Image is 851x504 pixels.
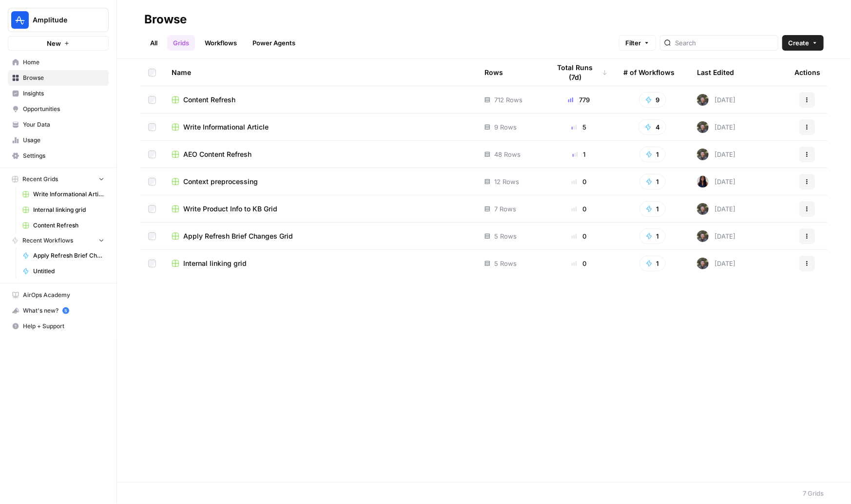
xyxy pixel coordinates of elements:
div: Browse [144,12,187,27]
span: Insights [23,89,104,98]
a: Grids [167,35,195,51]
span: Internal linking grid [33,205,104,214]
a: Opportunities [8,101,109,117]
span: 712 Rows [494,95,522,105]
span: 9 Rows [494,122,517,132]
img: Amplitude Logo [11,11,29,29]
a: Write Product Info to KB Grid [172,204,469,214]
a: Your Data [8,117,109,132]
button: Filter [619,35,656,51]
img: maow1e9ocotky9esmvpk8ol9rk58 [697,258,709,269]
span: 5 Rows [494,259,517,268]
a: Home [8,55,109,70]
span: Apply Refresh Brief Changes [33,251,104,260]
div: Name [172,59,469,86]
button: Help + Support [8,318,109,334]
button: 1 [639,174,666,189]
button: New [8,36,109,51]
span: Opportunities [23,105,104,113]
button: 1 [639,228,666,244]
a: Internal linking grid [18,202,109,218]
span: Untitled [33,267,104,276]
div: [DATE] [697,176,735,187]
span: Content Refresh [33,221,104,230]
a: Browse [8,70,109,86]
span: Apply Refresh Brief Changes Grid [183,231,293,241]
span: Amplitude [33,15,92,25]
div: [DATE] [697,203,735,215]
span: Context preprocessing [183,177,258,187]
div: What's new? [8,303,108,318]
div: 0 [550,177,608,187]
a: Power Agents [247,35,301,51]
a: 5 [62,307,69,314]
button: 1 [639,201,666,217]
div: 1 [550,149,608,159]
a: Write Informational Article [18,187,109,202]
button: Recent Grids [8,172,109,187]
div: [DATE] [697,121,735,133]
span: 48 Rows [494,149,521,159]
img: maow1e9ocotky9esmvpk8ol9rk58 [697,230,709,242]
div: [DATE] [697,94,735,106]
img: maow1e9ocotky9esmvpk8ol9rk58 [697,149,709,160]
span: Home [23,58,104,67]
span: Create [788,38,809,48]
div: 0 [550,204,608,214]
span: 7 Rows [494,204,516,214]
div: 7 Grids [803,488,824,498]
a: Insights [8,86,109,101]
div: [DATE] [697,230,735,242]
span: Browse [23,74,104,82]
img: maow1e9ocotky9esmvpk8ol9rk58 [697,121,709,133]
div: 779 [550,95,608,105]
span: Help + Support [23,322,104,331]
input: Search [675,38,774,48]
button: Create [782,35,824,51]
span: Internal linking grid [183,259,247,268]
a: Write Informational Article [172,122,469,132]
span: AirOps Academy [23,291,104,299]
span: 12 Rows [494,177,519,187]
a: AEO Content Refresh [172,149,469,159]
span: Usage [23,136,104,145]
span: Your Data [23,120,104,129]
span: Recent Workflows [22,236,73,245]
span: New [47,38,61,48]
text: 5 [64,308,67,313]
a: Context preprocessing [172,177,469,187]
a: Internal linking grid [172,259,469,268]
img: maow1e9ocotky9esmvpk8ol9rk58 [697,94,709,106]
button: Recent Workflows [8,233,109,248]
img: rox323kbkgutb4wcij4krxobkpon [697,176,709,187]
span: 5 Rows [494,231,517,241]
span: Recent Grids [22,175,58,184]
button: 1 [639,256,666,271]
button: 4 [638,119,666,135]
div: 0 [550,231,608,241]
button: What's new? 5 [8,303,109,318]
a: Content Refresh [18,218,109,233]
span: Write Informational Article [33,190,104,199]
div: # of Workflows [623,59,675,86]
a: Settings [8,148,109,164]
a: All [144,35,163,51]
a: Untitled [18,263,109,279]
div: Total Runs (7d) [550,59,608,86]
div: Rows [484,59,503,86]
button: 1 [639,147,666,162]
img: maow1e9ocotky9esmvpk8ol9rk58 [697,203,709,215]
div: [DATE] [697,149,735,160]
a: AirOps Academy [8,287,109,303]
span: Content Refresh [183,95,235,105]
a: Apply Refresh Brief Changes Grid [172,231,469,241]
button: 9 [639,92,666,108]
div: 5 [550,122,608,132]
span: Settings [23,151,104,160]
span: AEO Content Refresh [183,149,251,159]
div: Last Edited [697,59,734,86]
a: Apply Refresh Brief Changes [18,248,109,263]
a: Usage [8,132,109,148]
div: [DATE] [697,258,735,269]
div: 0 [550,259,608,268]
